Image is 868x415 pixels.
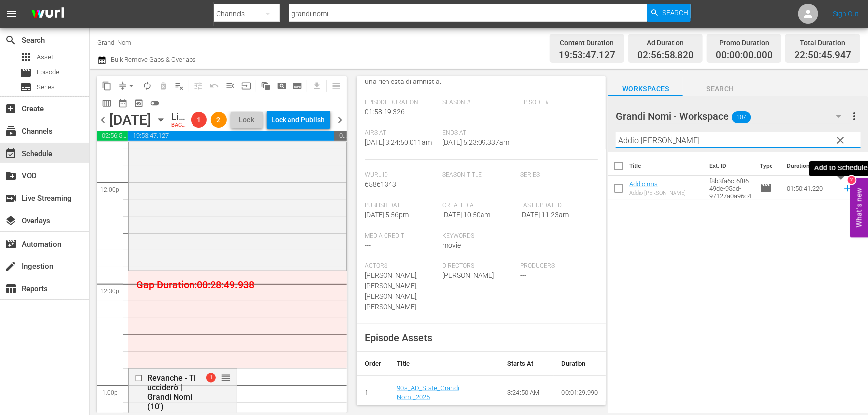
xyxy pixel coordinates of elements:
img: ans4CAIJ8jUAAAAAAAAAAAAAAAAAAAAAAAAgQb4GAAAAAAAAAAAAAAAAAAAAAAAAJMjXAAAAAAAAAAAAAAAAAAAAAAAAgAT5G... [24,2,72,26]
span: Create [5,103,17,115]
span: Reports [5,283,17,295]
div: Lock and Publish [272,111,325,129]
span: Media Credit [365,232,438,240]
span: Loop Content [139,78,155,94]
span: --- [365,241,371,249]
div: Promo Duration [716,36,772,50]
button: Lock [231,112,263,128]
th: Duration [781,152,841,180]
div: Total Duration [794,36,851,50]
span: Clear Lineup [171,78,187,94]
span: [DATE] 10:50am [442,211,490,219]
span: [PERSON_NAME] [442,271,494,279]
span: autorenew_outlined [142,81,152,91]
span: Asset [37,52,53,62]
span: 19:53:47.127 [559,50,615,61]
span: 01:09:14.053 [334,131,346,141]
span: Revert to Primary Episode [206,78,222,94]
span: Series [20,82,32,93]
span: 00:00:00.000 [716,50,772,61]
button: Search [647,4,691,22]
span: Series [37,83,55,92]
span: 1 [191,116,207,124]
span: reorder [221,372,231,383]
span: Asset [20,51,32,63]
div: Grandi Nomi - Workspace [616,102,851,130]
span: Ingestion [5,260,17,272]
th: Starts At [499,352,553,376]
span: Episode # [520,99,593,107]
div: [DATE] [109,112,151,128]
span: arrow_drop_down [126,81,136,91]
td: 00:01:29.990 [554,375,606,410]
div: 2 [848,176,856,184]
button: reorder [221,372,231,382]
span: clear [835,134,847,146]
span: Customize Events [187,76,206,95]
th: Order [357,352,389,376]
span: pageview_outlined [277,81,287,91]
button: Open Feedback Widget [850,178,868,237]
th: Title [629,152,703,180]
span: Series [520,171,593,179]
td: 01:50:41.220 [783,176,838,200]
span: Refresh All Search Blocks [254,76,274,95]
span: chevron_right [334,114,347,126]
span: Update Metadata from Key Asset [238,78,254,94]
a: 90s_AD_Slate_Grandi Nomi_2025 [397,384,459,401]
td: 3:24:50 AM [499,375,553,410]
span: Publish Date [365,202,438,210]
span: auto_awesome_motion_outlined [261,81,271,91]
span: 1 [206,373,216,383]
span: date_range_outlined [118,98,128,108]
span: 22:50:45.947 [794,50,851,61]
span: more_vert [849,110,861,122]
span: Episode [37,67,59,77]
span: Day Calendar View [325,76,344,95]
td: 1 [357,375,389,410]
span: [DATE] 5:23:09.337am [442,138,509,146]
span: 02:56:58.820 [637,50,694,61]
span: content_copy [102,81,112,91]
span: input [241,81,251,91]
span: Bulk Remove Gaps & Overlaps [109,56,196,63]
span: View Backup [131,95,147,111]
span: toggle_off [150,98,160,108]
a: Sign Out [833,10,859,18]
span: Month Calendar View [115,95,131,111]
span: movie [442,241,461,249]
span: --- [520,271,526,279]
span: Select an event to delete [155,78,171,94]
span: Create Search Block [274,78,289,94]
span: calendar_view_week_outlined [102,98,112,108]
span: Season Title [442,171,515,179]
span: Workspaces [608,83,683,95]
td: f8b3fa6c-6f86-49de-95ad-97127a0a96c4 [705,176,756,200]
div: BACKUP WILL DELIVER: [DATE] 10a (local) [171,122,187,129]
button: more_vert [849,104,861,128]
th: Ext. ID [703,152,754,180]
span: Ends At [442,129,515,137]
span: Season # [442,99,515,107]
span: [DATE] 11:23am [520,211,569,219]
span: Fill episodes with ad slates [222,78,238,94]
div: Content Duration [559,36,615,50]
span: 02:56:58.820 [97,131,128,141]
div: Ad Duration [637,36,694,50]
span: Automation [5,238,17,250]
span: compress [118,81,128,91]
th: Duration [554,352,606,376]
span: 01:58:19.326 [365,108,405,116]
span: [DATE] 5:56pm [365,211,409,219]
span: Overlays [5,215,17,227]
span: 19:53:47.127 [128,131,335,141]
span: [PERSON_NAME], procuratrice newyorkese di nazionalità [DEMOGRAPHIC_DATA], fa ritorno nel suo paes... [365,36,588,85]
span: Live Streaming [5,192,17,204]
span: Download as CSV [305,76,325,95]
span: Episode [20,67,32,79]
span: Producers [520,262,593,270]
span: 65861343 [365,180,396,188]
div: Revanche - Ti ucciderò | Grandi Nomi (10') [147,373,196,411]
span: [PERSON_NAME],[PERSON_NAME],[PERSON_NAME],[PERSON_NAME] [365,271,418,311]
span: Wurl Id [365,171,438,179]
